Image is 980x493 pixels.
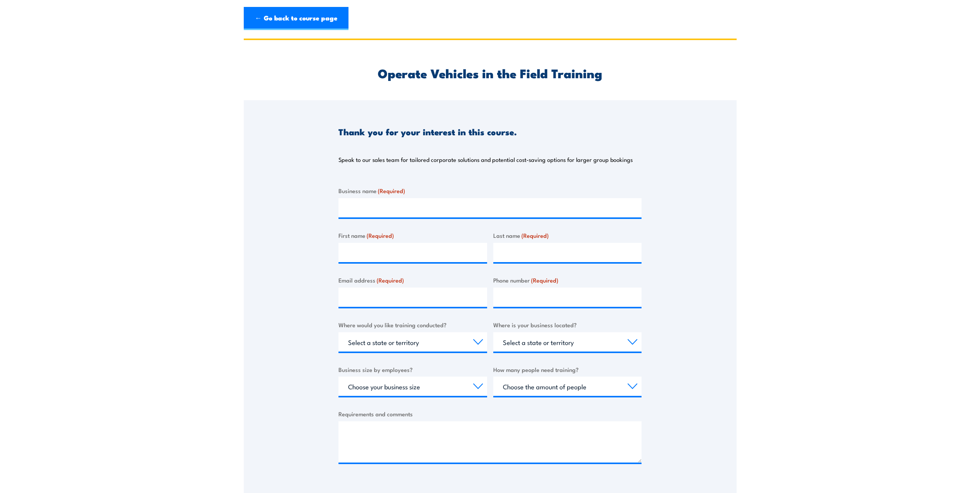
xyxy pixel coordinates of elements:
[244,7,348,30] a: ← Go back to course page
[338,276,487,284] label: Email address
[493,365,642,374] label: How many people need training?
[377,276,404,284] span: (Required)
[493,276,642,284] label: Phone number
[378,186,405,195] span: (Required)
[338,320,487,329] label: Where would you like training conducted?
[493,320,642,329] label: Where is your business located?
[338,67,642,78] h2: Operate Vehicles in the Field Training
[367,231,394,239] span: (Required)
[338,231,487,240] label: First name
[338,365,487,374] label: Business size by employees?
[338,409,642,418] label: Requirements and comments
[531,276,558,284] span: (Required)
[521,231,549,239] span: (Required)
[338,156,633,163] p: Speak to our sales team for tailored corporate solutions and potential cost-saving options for la...
[338,186,642,195] label: Business name
[338,127,517,136] h3: Thank you for your interest in this course.
[493,231,642,240] label: Last name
